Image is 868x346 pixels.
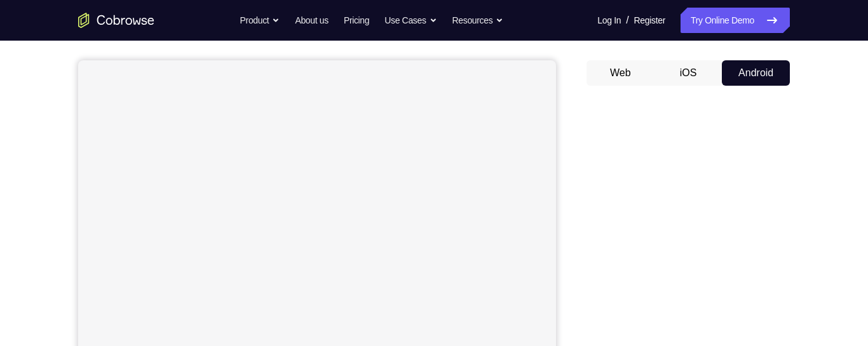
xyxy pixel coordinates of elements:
[626,13,628,28] span: /
[681,8,790,33] a: Try Online Demo
[587,60,654,86] button: Web
[634,8,665,33] a: Register
[78,13,154,28] a: Go to the home page
[384,8,437,33] button: Use Cases
[452,8,504,33] button: Resources
[295,8,328,33] a: About us
[722,60,790,86] button: Android
[597,8,621,33] a: Log In
[344,8,369,33] a: Pricing
[240,8,280,33] button: Product
[654,60,722,86] button: iOS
